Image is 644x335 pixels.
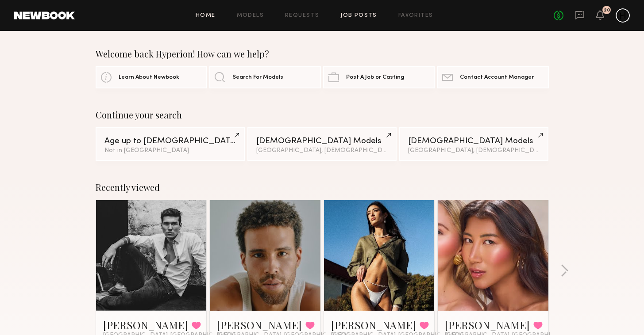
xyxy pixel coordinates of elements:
[285,13,319,19] a: Requests
[104,137,236,145] div: Age up to [DEMOGRAPHIC_DATA].
[232,75,283,80] span: Search For Models
[196,13,216,19] a: Home
[408,137,540,145] div: [DEMOGRAPHIC_DATA] Models
[247,127,397,161] a: [DEMOGRAPHIC_DATA] Models[GEOGRAPHIC_DATA], [DEMOGRAPHIC_DATA] / [DEMOGRAPHIC_DATA]
[209,66,321,88] a: Search For Models
[346,75,404,80] span: Post A Job or Casting
[331,318,416,332] a: [PERSON_NAME]
[437,66,548,88] a: Contact Account Manager
[399,127,548,161] a: [DEMOGRAPHIC_DATA] Models[GEOGRAPHIC_DATA], [DEMOGRAPHIC_DATA] / [DEMOGRAPHIC_DATA]
[256,148,388,154] div: [GEOGRAPHIC_DATA], [DEMOGRAPHIC_DATA] / [DEMOGRAPHIC_DATA]
[104,148,236,154] div: Not in [GEOGRAPHIC_DATA]
[323,66,435,88] a: Post A Job or Casting
[96,182,549,193] div: Recently viewed
[96,127,245,161] a: Age up to [DEMOGRAPHIC_DATA].Not in [GEOGRAPHIC_DATA]
[96,49,549,59] div: Welcome back Hyperion! How can we help?
[445,318,530,332] a: [PERSON_NAME]
[237,13,264,19] a: Models
[217,318,302,332] a: [PERSON_NAME]
[103,318,188,332] a: [PERSON_NAME]
[96,66,207,88] a: Learn About Newbook
[398,13,433,19] a: Favorites
[408,148,540,154] div: [GEOGRAPHIC_DATA], [DEMOGRAPHIC_DATA] / [DEMOGRAPHIC_DATA]
[340,13,377,19] a: Job Posts
[604,8,610,13] div: 20
[96,110,549,120] div: Continue your search
[460,75,534,80] span: Contact Account Manager
[119,75,179,80] span: Learn About Newbook
[256,137,388,145] div: [DEMOGRAPHIC_DATA] Models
